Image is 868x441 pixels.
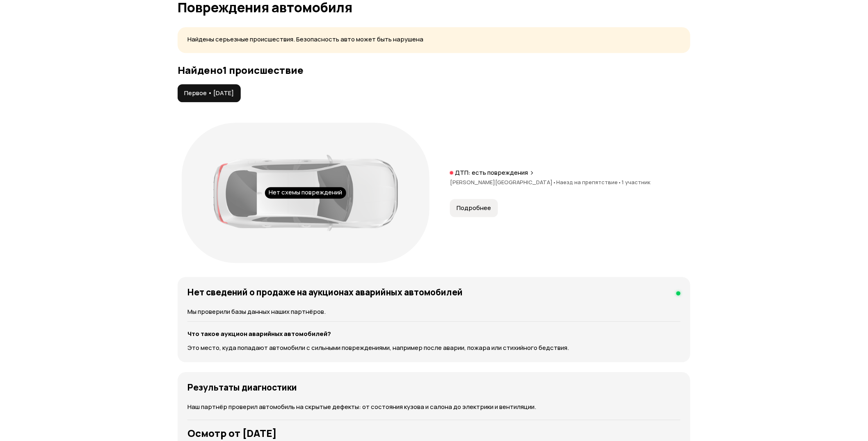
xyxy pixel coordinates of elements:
span: Первое • [DATE] [184,89,234,97]
div: Нет схемы повреждений [265,187,346,199]
span: Подробнее [457,204,491,212]
h3: Найдено 1 происшествие [178,64,690,76]
p: Это место, куда попадают автомобили с сильными повреждениями, например после аварии, пожара или с... [187,343,681,352]
h4: Результаты диагностики [187,382,297,393]
p: Наш партнёр проверил автомобиль на скрытые дефекты: от состояния кузова и салона до электрики и в... [187,402,681,411]
p: Мы проверили базы данных наших партнёров. [187,307,681,316]
span: • [618,178,621,186]
h4: Нет сведений о продаже на аукционах аварийных автомобилей [187,287,463,297]
span: [PERSON_NAME][GEOGRAPHIC_DATA] [450,178,556,186]
span: 1 участник [621,178,651,186]
h3: Осмотр от [DATE] [187,427,681,439]
button: Первое • [DATE] [178,84,241,102]
button: Подробнее [450,199,498,217]
p: ДТП: есть повреждения [455,169,528,177]
p: Найдены серьезные происшествия. Безопасность авто может быть нарушена [187,35,681,44]
span: Наезд на препятствие [556,178,621,186]
span: • [553,178,556,186]
strong: Что такое аукцион аварийных автомобилей? [187,329,331,338]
